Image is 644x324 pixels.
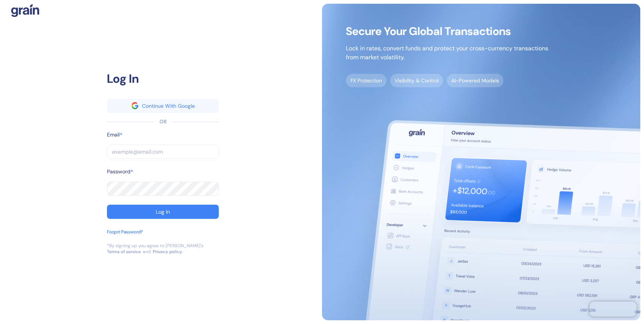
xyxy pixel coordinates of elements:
[107,145,219,159] input: example@email.com
[390,74,443,87] span: Visibility & Control
[142,103,195,108] div: Continue With Google
[107,168,130,176] label: Password
[153,249,183,255] a: Privacy policy.
[590,302,637,317] iframe: Chatra live chat
[11,4,39,17] img: logo
[107,70,219,88] div: Log In
[132,102,138,109] img: google
[107,131,120,139] label: Email
[447,74,503,87] span: AI-Powered Models
[107,99,219,113] button: googleContinue With Google
[107,229,143,235] div: Forgot Password?
[107,205,219,219] button: Log In
[107,229,143,243] button: Forgot Password?
[107,249,141,255] a: Terms of service
[346,44,548,62] p: Lock in rates, convert funds and protect your cross-currency transactions from market volatility.
[156,209,170,214] div: Log In
[346,28,548,35] span: Secure Your Global Transactions
[322,4,640,320] img: signup-main-image
[107,243,203,249] div: *By signing up you agree to [PERSON_NAME]’s
[160,118,167,126] div: OR
[143,249,151,255] div: and
[346,74,386,87] span: FX Protection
